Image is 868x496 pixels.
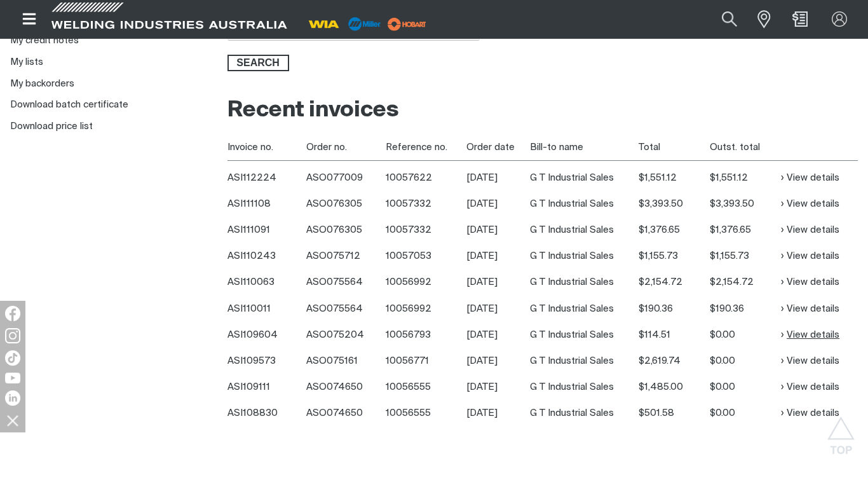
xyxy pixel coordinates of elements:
a: View details of Posted invoice detail ASI109604 [781,327,839,342]
td: [DATE] [466,400,531,426]
span: $1,551.12 [710,173,748,183]
span: $1,155.73 [710,251,749,261]
a: My credit notes [10,36,79,45]
td: 10057332 [386,191,466,217]
td: 10056555 [386,374,466,400]
td: ASO076305 [306,217,386,243]
th: ASI112224 [227,161,307,191]
td: ASO075161 [306,348,386,374]
a: Shopping cart (0 product(s)) [790,11,810,27]
td: [DATE] [466,217,531,243]
a: View details of Posted invoice detail ASI112224 [781,170,839,185]
img: Instagram [5,328,20,343]
td: ASO076305 [306,191,386,217]
span: $114.51 [639,330,670,340]
input: Product name or item number... [691,5,750,34]
img: LinkedIn [5,390,20,406]
span: $2,154.72 [710,277,754,287]
td: [DATE] [466,348,531,374]
a: Download batch certificate [10,100,128,109]
td: 10057622 [386,161,466,191]
td: G T Industrial Sales [530,217,639,243]
a: View details of Posted invoice detail ASI110063 [781,275,839,289]
span: $1,376.65 [710,225,751,235]
img: YouTube [5,373,20,383]
td: ASO075204 [306,322,386,348]
td: [DATE] [466,374,531,400]
th: ASI111091 [227,217,307,243]
img: miller [384,15,430,34]
a: My backorders [10,79,74,88]
a: Download price list [10,121,93,131]
img: TikTok [5,350,20,366]
td: ASO074650 [306,400,386,426]
th: ASI110243 [227,243,307,269]
td: [DATE] [466,243,531,269]
td: ASO075712 [306,243,386,269]
span: $1,551.12 [639,173,677,183]
td: G T Industrial Sales [530,322,639,348]
span: $190.36 [710,304,744,313]
td: 10056555 [386,400,466,426]
th: ASI111108 [227,191,307,217]
td: G T Industrial Sales [530,191,639,217]
span: $2,154.72 [639,277,682,287]
span: $0.00 [710,356,735,366]
img: Facebook [5,306,20,321]
th: Bill-to name [530,134,639,161]
td: [DATE] [466,296,531,322]
span: $1,485.00 [639,382,683,392]
span: $501.58 [639,408,674,418]
a: My lists [10,57,43,67]
td: ASO075564 [306,269,386,295]
td: 10057332 [386,217,466,243]
th: ASI109573 [227,348,307,374]
a: View details of Posted invoice detail ASI110243 [781,249,839,263]
a: miller [384,19,430,29]
td: G T Industrial Sales [530,348,639,374]
td: G T Industrial Sales [530,269,639,295]
th: Reference no. [386,134,466,161]
button: Search products [708,5,751,34]
button: Scroll to top [827,417,855,445]
td: 10056992 [386,296,466,322]
td: G T Industrial Sales [530,161,639,191]
span: $1,376.65 [639,225,680,235]
th: ASI110063 [227,269,307,295]
button: Search invoices [227,55,289,71]
h2: Recent invoices [227,97,858,125]
td: ASO074650 [306,374,386,400]
span: $0.00 [710,382,735,392]
td: ASO075564 [306,296,386,322]
td: [DATE] [466,269,531,295]
span: $2,619.74 [639,356,681,366]
span: $1,155.73 [639,251,678,261]
th: ASI109604 [227,322,307,348]
a: View details of Posted invoice detail ASI108830 [781,406,839,420]
td: [DATE] [466,322,531,348]
a: View details of Posted invoice detail ASI111108 [781,196,839,211]
td: 10056793 [386,322,466,348]
th: Total [639,134,710,161]
th: ASI110011 [227,296,307,322]
span: $3,393.50 [639,199,683,209]
td: [DATE] [466,161,531,191]
a: View details of Posted invoice detail ASI109573 [781,354,839,368]
a: View details of Posted invoice detail ASI111091 [781,223,839,237]
span: $190.36 [639,304,673,313]
span: Search [229,55,288,71]
td: ASO077009 [306,161,386,191]
a: View details of Posted invoice detail ASI110011 [781,301,839,316]
td: 10057053 [386,243,466,269]
th: ASI109111 [227,374,307,400]
a: View details of Posted invoice detail ASI109111 [781,380,839,394]
th: Order date [466,134,531,161]
th: Order no. [306,134,386,161]
th: ASI108830 [227,400,307,426]
td: 10056771 [386,348,466,374]
span: $0.00 [710,330,735,340]
th: Outst. total [710,134,781,161]
td: [DATE] [466,191,531,217]
span: $0.00 [710,408,735,418]
span: $3,393.50 [710,199,754,209]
